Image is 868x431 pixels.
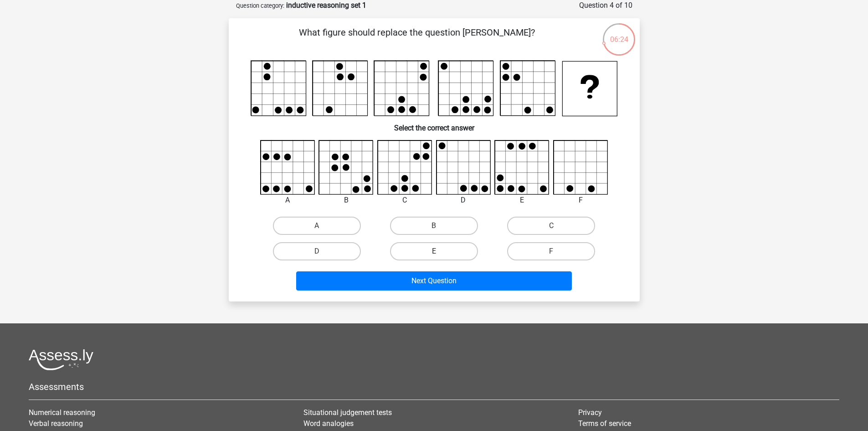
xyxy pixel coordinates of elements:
[578,419,631,428] a: Terms of service
[303,419,354,428] a: Word analogies
[507,217,595,235] label: C
[507,242,595,260] label: F
[602,22,636,45] div: 06:24
[390,217,478,235] label: B
[312,195,380,206] div: B
[273,217,361,235] label: A
[236,2,284,9] small: Question category:
[286,1,366,10] strong: inductive reasoning set 1
[29,419,83,428] a: Verbal reasoning
[29,381,839,392] h5: Assessments
[273,242,361,260] label: D
[429,195,498,206] div: D
[29,349,93,370] img: Assessly logo
[488,195,556,206] div: E
[370,195,439,206] div: C
[303,408,392,417] a: Situational judgement tests
[296,271,572,291] button: Next Question
[546,195,615,206] div: F
[390,242,478,260] label: E
[253,195,322,206] div: A
[578,408,602,417] a: Privacy
[243,116,625,132] h6: Select the correct answer
[29,408,95,417] a: Numerical reasoning
[243,26,591,53] p: What figure should replace the question [PERSON_NAME]?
